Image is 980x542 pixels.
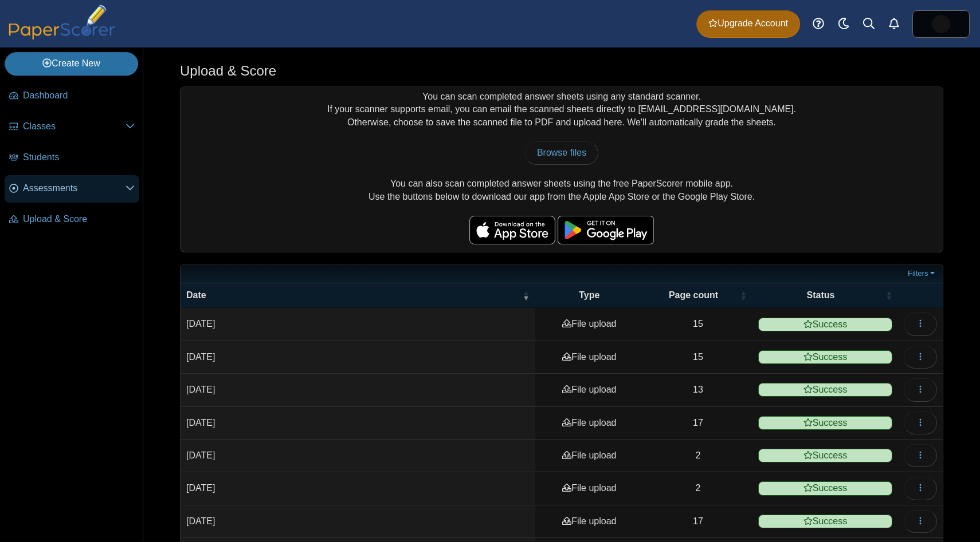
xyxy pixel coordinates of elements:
[23,213,135,225] span: Upload & Score
[644,407,752,440] td: 17
[758,481,892,495] span: Success
[758,318,892,331] span: Success
[758,289,883,302] span: Status
[186,289,520,302] span: Date
[758,383,892,397] span: Success
[535,505,644,538] td: File upload
[558,216,654,244] img: google-play-badge.png
[696,10,800,38] a: Upgrade Account
[881,11,907,37] a: Alerts
[5,113,139,141] a: Classes
[912,10,970,38] a: ps.JHhghvqd6R7LWXju
[186,319,215,329] time: Jun 16, 2025 at 7:20 AM
[186,450,215,460] time: Jan 24, 2025 at 12:36 PM
[644,308,752,341] td: 15
[644,472,752,505] td: 2
[758,416,892,430] span: Success
[5,31,119,41] a: PaperScorer
[5,5,119,39] img: PaperScorer
[535,341,644,374] td: File upload
[758,350,892,364] span: Success
[23,182,126,195] span: Assessments
[535,374,644,406] td: File upload
[186,483,215,493] time: Jan 23, 2025 at 1:45 PM
[535,308,644,341] td: File upload
[644,341,752,374] td: 15
[649,289,738,302] span: Page count
[541,289,638,302] span: Type
[535,440,644,472] td: File upload
[5,82,139,110] a: Dashboard
[535,407,644,440] td: File upload
[525,141,598,164] a: Browse files
[644,505,752,538] td: 17
[905,268,940,279] a: Filters
[885,290,892,301] span: Status : Activate to sort
[180,61,276,81] h1: Upload & Score
[23,89,135,102] span: Dashboard
[5,206,139,234] a: Upload & Score
[5,144,139,172] a: Students
[5,52,138,75] a: Create New
[537,148,586,157] span: Browse files
[186,516,215,526] time: Jan 23, 2025 at 12:09 PM
[932,15,950,33] img: ps.JHhghvqd6R7LWXju
[186,385,215,394] time: Jun 12, 2025 at 12:36 PM
[523,290,530,301] span: Date : Activate to remove sorting
[5,175,139,203] a: Assessments
[644,374,752,406] td: 13
[535,472,644,505] td: File upload
[644,440,752,472] td: 2
[758,515,892,528] span: Success
[758,449,892,462] span: Success
[469,216,555,244] img: apple-store-badge.svg
[708,17,788,30] span: Upgrade Account
[181,87,943,252] div: You can scan completed answer sheets using any standard scanner. If your scanner supports email, ...
[740,290,747,301] span: Page count : Activate to sort
[186,352,215,362] time: Jun 13, 2025 at 10:09 AM
[186,418,215,428] time: Jun 11, 2025 at 10:16 AM
[23,151,135,164] span: Students
[932,15,950,33] span: Joseph Freer
[23,120,126,133] span: Classes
